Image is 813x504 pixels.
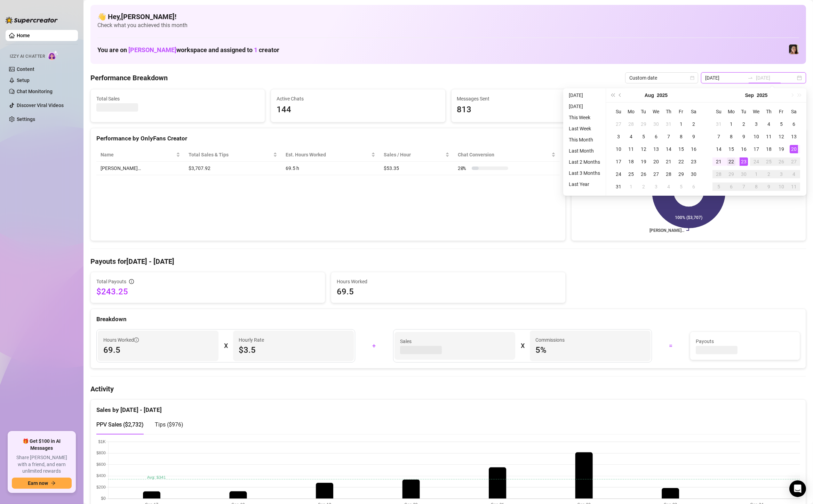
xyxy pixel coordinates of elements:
[712,168,725,180] td: 2025-09-28
[664,157,673,166] div: 21
[96,162,184,175] td: [PERSON_NAME]…
[765,145,773,153] div: 18
[614,157,623,166] div: 17
[662,180,675,193] td: 2025-09-04
[675,155,687,168] td: 2025-08-22
[662,143,675,155] td: 2025-08-14
[765,132,773,141] div: 11
[662,105,675,118] th: Th
[675,118,687,130] td: 2025-08-01
[637,168,650,180] td: 2025-08-26
[134,338,139,342] span: info-circle
[662,155,675,168] td: 2025-08-21
[740,182,748,191] div: 7
[662,130,675,143] td: 2025-08-07
[750,143,763,155] td: 2025-09-17
[777,157,786,166] div: 26
[687,155,700,168] td: 2025-08-23
[712,105,725,118] th: Su
[609,88,616,102] button: Last year (Control + left)
[715,170,723,178] div: 28
[763,143,775,155] td: 2025-09-18
[740,145,748,153] div: 16
[725,130,738,143] td: 2025-09-08
[687,130,700,143] td: 2025-08-09
[627,182,635,191] div: 1
[17,116,35,122] a: Settings
[612,180,625,193] td: 2025-08-31
[727,120,735,128] div: 1
[740,157,748,166] div: 23
[650,118,662,130] td: 2025-07-30
[690,182,698,191] div: 6
[748,75,753,81] span: to
[690,120,698,128] div: 2
[639,170,648,178] div: 26
[777,120,786,128] div: 5
[750,180,763,193] td: 2025-10-08
[738,130,750,143] td: 2025-09-09
[625,105,637,118] th: Mo
[738,168,750,180] td: 2025-09-30
[712,155,725,168] td: 2025-09-21
[97,12,799,22] h4: 👋 Hey, [PERSON_NAME] !
[712,130,725,143] td: 2025-09-07
[625,168,637,180] td: 2025-08-25
[775,155,788,168] td: 2025-09-26
[566,169,603,177] li: Last 3 Months
[775,118,788,130] td: 2025-09-05
[677,157,685,166] div: 22
[6,17,58,24] img: logo-BBDzfeDw.svg
[650,155,662,168] td: 2025-08-20
[748,75,753,81] span: swap-right
[650,143,662,155] td: 2025-08-13
[12,478,72,489] button: Earn nowarrow-right
[625,130,637,143] td: 2025-08-04
[727,157,735,166] div: 22
[777,170,786,178] div: 3
[690,132,698,141] div: 9
[96,400,800,415] div: Sales by [DATE] - [DATE]
[750,130,763,143] td: 2025-09-10
[752,120,760,128] div: 3
[637,180,650,193] td: 2025-09-02
[738,105,750,118] th: Tu
[337,286,560,297] span: 69.5
[675,168,687,180] td: 2025-08-29
[224,340,228,351] div: X
[457,95,620,103] span: Messages Sent
[614,145,623,153] div: 10
[775,105,788,118] th: Fr
[96,421,144,428] span: PPV Sales ( $2,732 )
[627,145,635,153] div: 11
[664,132,673,141] div: 7
[96,148,184,162] th: Name
[286,151,370,158] div: Est. Hours Worked
[650,180,662,193] td: 2025-09-03
[128,46,176,54] span: [PERSON_NAME]
[750,118,763,130] td: 2025-09-03
[752,145,760,153] div: 17
[725,143,738,155] td: 2025-09-15
[637,118,650,130] td: 2025-07-29
[765,170,773,178] div: 2
[788,168,800,180] td: 2025-10-04
[650,130,662,143] td: 2025-08-06
[725,118,738,130] td: 2025-09-01
[664,182,673,191] div: 4
[639,182,648,191] div: 2
[639,157,648,166] div: 19
[664,145,673,153] div: 14
[763,155,775,168] td: 2025-09-25
[777,182,786,191] div: 10
[752,170,760,178] div: 1
[639,120,648,128] div: 29
[649,228,684,233] text: [PERSON_NAME]…
[96,278,126,285] span: Total Payouts
[566,91,603,99] li: [DATE]
[687,105,700,118] th: Sa
[337,278,560,285] span: Hours Worked
[612,105,625,118] th: Su
[712,180,725,193] td: 2025-10-05
[690,145,698,153] div: 16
